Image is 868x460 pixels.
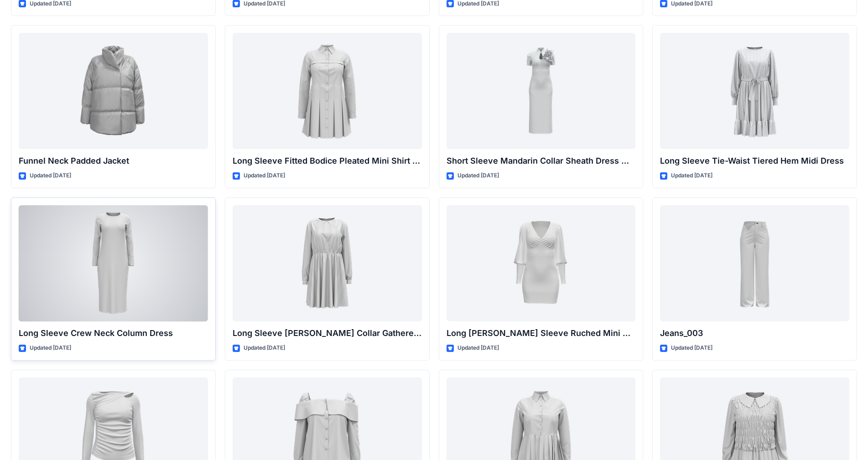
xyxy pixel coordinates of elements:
[447,155,636,167] p: Short Sleeve Mandarin Collar Sheath Dress with Floral Appliqué
[30,343,71,353] p: Updated [DATE]
[447,205,636,321] a: Long Bishop Sleeve Ruched Mini Dress
[660,205,849,321] a: Jeans_003
[660,33,849,149] a: Long Sleeve Tie-Waist Tiered Hem Midi Dress
[233,155,422,167] p: Long Sleeve Fitted Bodice Pleated Mini Shirt Dress
[19,33,208,149] a: Funnel Neck Padded Jacket
[660,327,849,340] p: Jeans_003
[447,33,636,149] a: Short Sleeve Mandarin Collar Sheath Dress with Floral Appliqué
[244,343,285,353] p: Updated [DATE]
[233,33,422,149] a: Long Sleeve Fitted Bodice Pleated Mini Shirt Dress
[447,327,636,340] p: Long [PERSON_NAME] Sleeve Ruched Mini Dress
[671,171,712,181] p: Updated [DATE]
[671,343,712,353] p: Updated [DATE]
[244,171,285,181] p: Updated [DATE]
[233,327,422,340] p: Long Sleeve [PERSON_NAME] Collar Gathered Waist Dress
[19,327,208,340] p: Long Sleeve Crew Neck Column Dress
[19,205,208,321] a: Long Sleeve Crew Neck Column Dress
[233,205,422,321] a: Long Sleeve Peter Pan Collar Gathered Waist Dress
[30,171,71,181] p: Updated [DATE]
[457,171,499,181] p: Updated [DATE]
[457,343,499,353] p: Updated [DATE]
[19,155,208,167] p: Funnel Neck Padded Jacket
[660,155,849,167] p: Long Sleeve Tie-Waist Tiered Hem Midi Dress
